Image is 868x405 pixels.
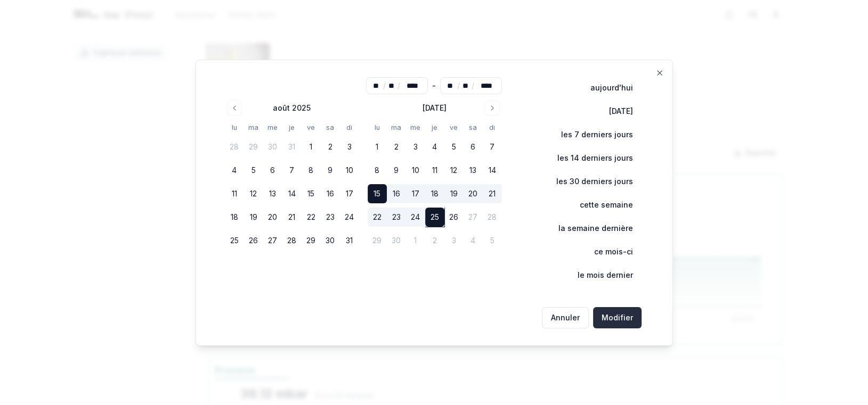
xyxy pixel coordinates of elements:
[321,137,340,156] button: 2
[535,147,642,169] button: les 14 derniers jours
[387,122,406,133] th: mardi
[225,122,244,133] th: lundi
[387,161,406,180] button: 9
[406,122,425,133] th: mercredi
[483,184,502,203] button: 21
[368,137,387,156] button: 1
[282,161,302,180] button: 7
[387,208,406,227] button: 23
[387,184,406,203] button: 16
[302,208,321,227] button: 22
[282,122,302,133] th: jeudi
[340,122,359,133] th: dimanche
[423,103,447,113] div: [DATE]
[368,184,387,203] button: 15
[483,122,502,133] th: dimanche
[536,218,642,239] button: la semaine dernière
[542,307,589,328] button: Annuler
[483,137,502,156] button: 7
[244,122,263,133] th: mardi
[472,80,474,91] span: /
[587,101,642,122] button: [DATE]
[425,184,444,203] button: 18
[282,231,302,250] button: 28
[555,265,642,286] button: le mois dernier
[406,208,425,227] button: 24
[340,208,359,227] button: 24
[444,161,464,180] button: 12
[225,231,244,250] button: 25
[321,161,340,180] button: 9
[302,231,321,250] button: 29
[425,122,444,133] th: jeudi
[225,137,244,156] button: 28
[263,231,282,250] button: 27
[302,184,321,203] button: 15
[302,122,321,133] th: vendredi
[483,161,502,180] button: 14
[227,101,242,115] button: Go to previous month
[406,161,425,180] button: 10
[425,161,444,180] button: 11
[263,137,282,156] button: 30
[425,208,444,227] button: 25
[263,208,282,227] button: 20
[263,122,282,133] th: mercredi
[444,137,464,156] button: 5
[387,137,406,156] button: 2
[225,161,244,180] button: 4
[340,231,359,250] button: 31
[263,161,282,180] button: 6
[273,103,311,113] div: août 2025
[557,194,642,216] button: cette semaine
[398,80,400,91] span: /
[368,208,387,227] button: 22
[464,161,483,180] button: 13
[485,101,500,115] button: Go to next month
[568,77,642,98] button: aujourd'hui
[444,208,464,227] button: 26
[302,137,321,156] button: 1
[464,137,483,156] button: 6
[244,231,263,250] button: 26
[572,241,642,262] button: ce mois-ci
[593,307,642,328] button: Modifier
[225,184,244,203] button: 11
[383,80,386,91] span: /
[464,122,483,133] th: samedi
[321,184,340,203] button: 16
[457,80,460,91] span: /
[244,208,263,227] button: 19
[432,77,436,94] div: -
[464,184,483,203] button: 20
[444,122,464,133] th: vendredi
[534,171,642,192] button: les 30 derniers jours
[302,161,321,180] button: 8
[368,122,387,133] th: lundi
[282,184,302,203] button: 14
[321,208,340,227] button: 23
[225,208,244,227] button: 18
[263,184,282,203] button: 13
[340,137,359,156] button: 3
[340,184,359,203] button: 17
[444,184,464,203] button: 19
[406,184,425,203] button: 17
[340,161,359,180] button: 10
[425,137,444,156] button: 4
[406,137,425,156] button: 3
[321,122,340,133] th: samedi
[244,137,263,156] button: 29
[244,161,263,180] button: 5
[244,184,263,203] button: 12
[539,124,642,145] button: les 7 derniers jours
[368,161,387,180] button: 8
[282,208,302,227] button: 21
[321,231,340,250] button: 30
[282,137,302,156] button: 31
